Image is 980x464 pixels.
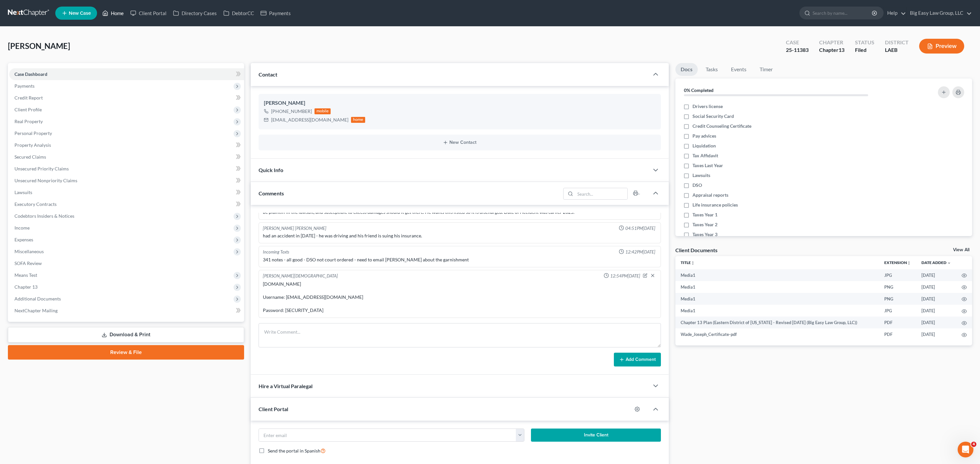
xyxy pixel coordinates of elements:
[170,7,220,19] a: Directory Cases
[692,162,723,169] span: Taxes Last Year
[879,269,916,281] td: JPG
[9,151,244,163] a: Secured Claims
[263,249,289,255] div: Incoming Texts
[14,154,46,160] span: Secured Claims
[675,328,879,340] td: Wade_Joseph_Certificate-pdf
[726,63,752,76] a: Events
[819,39,844,46] div: Chapter
[610,273,640,279] span: 12:54PM[DATE]
[684,87,714,93] strong: 0% Completed
[9,92,244,104] a: Credit Report
[14,225,30,231] span: Income
[879,281,916,293] td: PNG
[675,305,879,317] td: Media1
[916,305,956,317] td: [DATE]
[675,293,879,305] td: Media1
[264,140,656,145] button: New Contact
[9,68,244,80] a: Case Dashboard
[675,247,717,254] div: Client Documents
[263,273,338,279] div: [PERSON_NAME][DEMOGRAPHIC_DATA]
[9,163,244,175] a: Unsecured Priority Claims
[855,46,874,54] div: Filed
[692,103,723,110] span: Drivers license
[220,7,257,19] a: DebtorCC
[14,249,44,254] span: Miscellaneous
[953,248,969,252] a: View All
[259,71,277,77] span: Contact
[625,225,655,232] span: 04:51PM[DATE]
[9,139,244,151] a: Property Analysis
[885,39,909,46] div: District
[14,237,33,242] span: Expenses
[614,353,661,366] button: Add Comment
[907,7,972,19] a: Big Easy Law Group, LLC
[907,261,911,265] i: unfold_more
[8,327,244,342] a: Download & Print
[14,213,74,219] span: Codebtors Insiders & Notices
[692,202,738,208] span: Life insurance policies
[314,108,331,114] div: mobile
[786,39,809,46] div: Case
[259,429,516,441] input: Enter email
[14,189,32,195] span: Lawsuits
[9,257,244,269] a: SOFA Review
[839,47,844,53] span: 13
[884,260,911,265] a: Extensionunfold_more
[700,63,723,76] a: Tasks
[675,317,879,328] td: Chapter 13 Plan (Eastern District of [US_STATE] - Revised [DATE] (Big Easy Law Group, LLC))
[14,308,58,313] span: NextChapter Mailing
[14,107,42,112] span: Client Profile
[8,41,70,51] span: [PERSON_NAME]
[14,71,47,77] span: Case Dashboard
[14,284,38,290] span: Chapter 13
[819,46,844,54] div: Chapter
[14,119,43,124] span: Real Property
[916,269,956,281] td: [DATE]
[754,63,778,76] a: Timer
[675,269,879,281] td: Media1
[271,117,348,123] div: [EMAIL_ADDRESS][DOMAIN_NAME]
[692,143,716,149] span: Liquidation
[884,7,906,19] a: Help
[268,448,320,453] span: Send the portal in Spanish
[921,260,951,265] a: Date Added expand_more
[259,190,284,196] span: Comments
[916,293,956,305] td: [DATE]
[916,328,956,340] td: [DATE]
[692,221,717,228] span: Taxes Year 2
[692,231,717,238] span: Taxes Year 3
[14,272,37,278] span: Means Test
[99,7,127,19] a: Home
[14,83,35,89] span: Payments
[127,7,170,19] a: Client Portal
[855,39,874,46] div: Status
[675,63,698,76] a: Docs
[263,256,657,263] div: 341 notes - all good - DSO not court ordered - need to email [PERSON_NAME] about the garnishment
[14,95,43,100] span: Credit Report
[9,198,244,210] a: Executory Contracts
[14,178,77,183] span: Unsecured Nonpriority Claims
[257,7,294,19] a: Payments
[692,182,702,188] span: DSO
[9,175,244,187] a: Unsecured Nonpriority Claims
[69,11,91,16] span: New Case
[263,281,657,314] div: [DOMAIN_NAME] Username: [EMAIL_ADDRESS][DOMAIN_NAME] Password: [SECURITY_DATA]
[879,317,916,328] td: PDF
[692,152,718,159] span: Tax Affidavit
[692,192,728,198] span: Appraisal reports
[9,187,244,198] a: Lawsuits
[885,46,909,54] div: LAEB
[879,293,916,305] td: PNG
[14,201,57,207] span: Executory Contracts
[692,172,710,179] span: Lawsuits
[351,117,365,123] div: home
[879,328,916,340] td: PDF
[675,281,879,293] td: Media1
[813,7,873,19] input: Search by name...
[264,99,656,107] div: [PERSON_NAME]
[259,406,288,412] span: Client Portal
[958,442,973,457] iframe: Intercom live chat
[879,305,916,317] td: JPG
[9,305,244,317] a: NextChapter Mailing
[14,260,42,266] span: SOFA Review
